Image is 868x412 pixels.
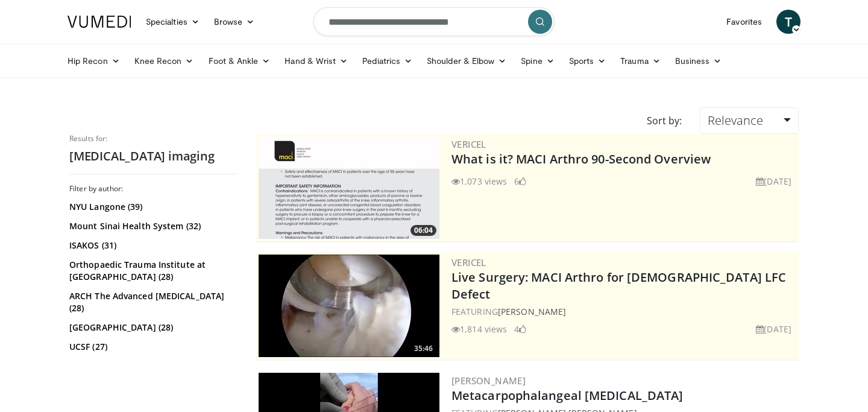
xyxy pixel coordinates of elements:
a: Mount Sinai Health System (32) [69,220,235,232]
li: [DATE] [756,323,791,335]
a: [PERSON_NAME] [451,375,526,387]
a: What is it? MACI Arthro 90-Second Overview [451,151,711,167]
li: 1,073 views [451,175,507,188]
a: Hand & Wrist [277,49,355,73]
div: FEATURING [451,305,796,318]
a: Business [668,49,729,73]
a: Sports [562,49,614,73]
a: ARCH The Advanced [MEDICAL_DATA] (28) [69,290,235,314]
li: 1,814 views [451,323,507,335]
a: Vericel [451,256,486,268]
a: NYU Langone (39) [69,201,235,213]
h2: [MEDICAL_DATA] imaging [69,148,238,164]
a: Knee Recon [127,49,201,73]
a: Metacarpophalangeal [MEDICAL_DATA] [451,387,683,404]
a: Favorites [719,10,769,34]
a: [PERSON_NAME] [498,306,566,317]
a: ISAKOS (31) [69,239,235,252]
li: 6 [514,175,526,188]
a: Browse [207,10,262,34]
a: T [776,10,800,34]
a: UCSF (27) [69,341,235,353]
a: 35:46 [259,255,439,357]
span: Relevance [708,112,763,128]
span: 35:46 [410,343,436,354]
input: Search topics, interventions [313,7,555,36]
a: Spine [514,49,561,73]
a: Hip Recon [60,49,127,73]
div: Sort by: [638,107,691,134]
a: Foot & Ankle [201,49,278,73]
img: aa6cc8ed-3dbf-4b6a-8d82-4a06f68b6688.300x170_q85_crop-smart_upscale.jpg [259,136,439,239]
a: Shoulder & Elbow [420,49,514,73]
li: [DATE] [756,175,791,188]
a: Trauma [613,49,668,73]
a: Orthopaedic Trauma Institute at [GEOGRAPHIC_DATA] (28) [69,259,235,283]
li: 4 [514,323,526,335]
a: Specialties [139,10,207,34]
p: Results for: [69,134,238,144]
a: Vericel [451,138,486,150]
a: [GEOGRAPHIC_DATA] (28) [69,322,235,334]
a: 06:04 [259,136,439,239]
a: Relevance [700,107,799,134]
h3: Filter by author: [69,184,238,194]
img: VuMedi Logo [68,16,131,28]
a: Pediatrics [355,49,420,73]
img: eb023345-1e2d-4374-a840-ddbc99f8c97c.300x170_q85_crop-smart_upscale.jpg [259,255,439,357]
span: 06:04 [410,225,436,236]
a: Live Surgery: MACI Arthro for [DEMOGRAPHIC_DATA] LFC Defect [451,269,786,302]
